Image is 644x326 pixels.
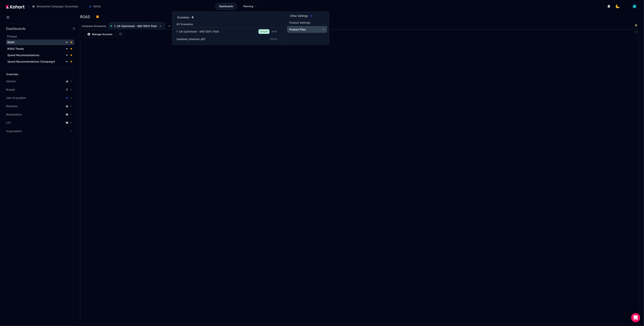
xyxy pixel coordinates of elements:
span: Monetisation [6,113,22,116]
span: User Acquisition [6,96,26,100]
span: General [6,79,15,83]
span: Spend Recommendations (Campaign) [7,60,55,63]
img: Kohort logo [6,5,25,9]
span: Default [259,29,269,34]
a: Product Settings [287,19,327,26]
button: Fullscreen [635,31,638,34]
span: Planning [243,5,253,8]
a: ROAS Trends [6,46,74,52]
h2: Dashboards [6,27,26,30]
h3: Other Settings [290,14,308,18]
span: 1. UA Optimised - d90 100% Paid [176,30,219,33]
button: Moneytime Campaign (Countries) [30,3,82,10]
span: ROAS Trends [7,47,24,50]
span: 10079 [270,38,277,41]
a: Overview [5,71,69,77]
a: Planning [239,3,261,10]
span: ROAS [7,41,15,44]
h3: ROAS [80,15,92,19]
span: Budget [6,88,15,91]
div: Open Intercom Messenger [631,313,640,322]
span: Overview [6,73,18,76]
span: Product Settings [289,21,311,25]
img: logo_MoneyTimeLogo_1_20250619094856634230.png [624,5,628,8]
span: Dashboards [219,5,233,8]
span: Updated_retention_467 [176,37,205,41]
span: Moneytime Campaign (Countries) [37,5,78,8]
span: Spend Recommendations [7,53,39,57]
a: Product Files [287,26,327,33]
h3: Scenarios [177,15,189,19]
a: Updated_retention_46710079 [174,36,284,43]
span: Retention [6,104,18,108]
span: All Scenarios [176,22,267,26]
span: Product Files [289,28,311,31]
h2: Pinned [7,34,75,39]
span: ROAS [93,5,101,8]
a: Dashboards [215,3,237,10]
span: › [83,5,86,8]
span: / [25,5,29,9]
a: Manage Scenario [85,31,115,38]
span: Compare Scenarios [82,25,106,27]
span: Manage Scenario [92,32,112,36]
a: Spend Recommendations [6,52,74,58]
a: Spend Recommendations (Campaign) [6,59,74,64]
span: Organisation [6,129,22,133]
span: 9816 [272,30,277,33]
span: 1. UA Optimised - d90 100% Paid [114,24,157,28]
a: ROAS [6,39,74,45]
span: LTV [6,121,11,125]
a: 1. UA Optimised - d90 100% PaidDefault9816 [174,28,284,35]
button: ROAS [87,3,105,10]
a: All Scenarios [174,21,284,28]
